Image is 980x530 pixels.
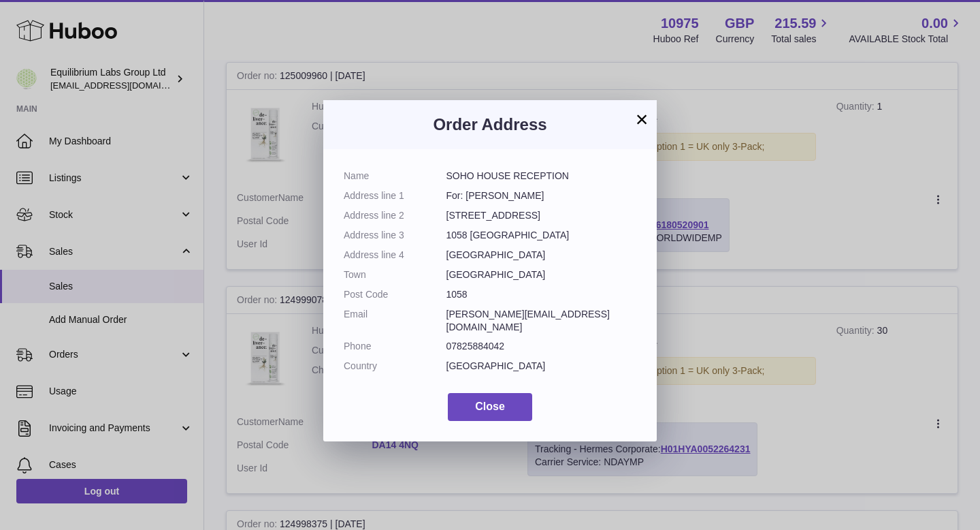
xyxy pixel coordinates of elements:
dd: [STREET_ADDRESS] [446,209,637,222]
dt: Address line 1 [344,189,446,202]
button: Close [448,393,532,421]
dt: Town [344,268,446,281]
dt: Address line 4 [344,249,446,262]
dd: 1058 [446,288,637,301]
dt: Name [344,170,446,183]
dd: 1058 [GEOGRAPHIC_DATA] [446,229,637,242]
dd: [GEOGRAPHIC_DATA] [446,268,637,281]
dd: 07825884042 [446,340,637,353]
dt: Country [344,360,446,373]
h3: Order Address [344,114,636,136]
dt: Address line 2 [344,209,446,222]
dt: Email [344,308,446,334]
dd: [GEOGRAPHIC_DATA] [446,360,637,373]
dd: [PERSON_NAME][EMAIL_ADDRESS][DOMAIN_NAME] [446,308,637,334]
button: × [634,111,650,127]
span: Close [475,401,505,412]
dd: [GEOGRAPHIC_DATA] [446,249,637,262]
dt: Address line 3 [344,229,446,242]
dt: Post Code [344,288,446,301]
dd: For: [PERSON_NAME] [446,189,637,202]
dt: Phone [344,340,446,353]
dd: SOHO HOUSE RECEPTION [446,170,637,183]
